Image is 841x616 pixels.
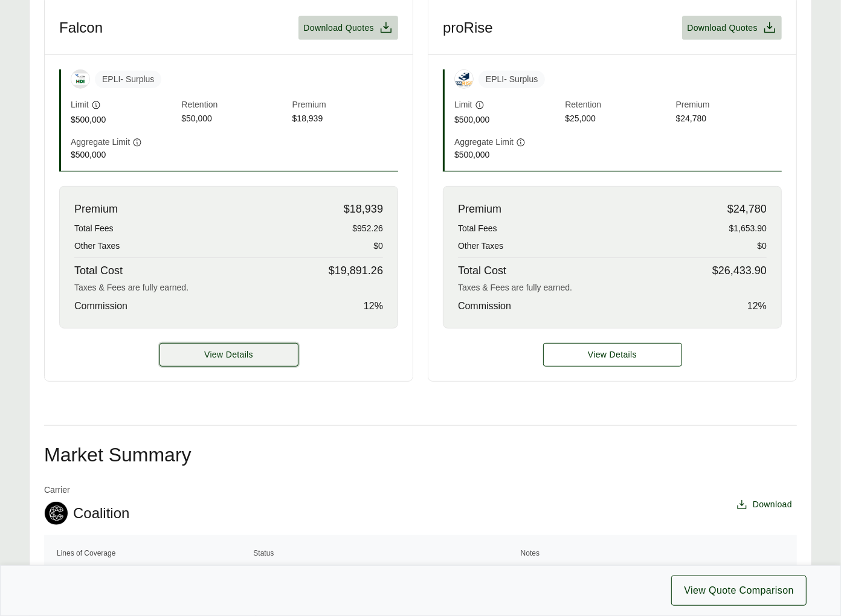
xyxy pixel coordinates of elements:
div: Taxes & Fees are fully earned. [458,281,767,294]
span: Limit [71,98,89,111]
span: Total Cost [458,263,506,279]
span: Premium [74,201,118,217]
span: View Details [204,348,253,361]
h3: Falcon [59,19,103,37]
button: Download [731,493,797,516]
span: Other Taxes [458,240,503,252]
span: Total Fees [458,222,497,235]
span: Coalition [73,504,129,522]
th: Status [253,547,517,559]
span: $0 [373,240,383,252]
span: Limit [454,98,472,111]
span: Retention [181,98,287,112]
span: Aggregate Limit [71,136,130,149]
img: Falcon Risk - HDI [71,74,89,85]
span: $25,000 [565,112,671,126]
span: Total Fees [74,222,114,235]
img: proRise Insurance Services LLC [455,70,473,88]
div: Taxes & Fees are fully earned. [74,281,383,294]
span: Commission [74,299,127,313]
span: Download Quotes [303,22,374,34]
button: Download Quotes [298,16,398,40]
span: Premium [676,98,782,112]
span: $952.26 [352,222,383,235]
h2: Market Summary [44,445,797,464]
span: $18,939 [292,112,398,126]
span: Premium [292,98,398,112]
span: $19,891.26 [329,263,383,279]
span: $50,000 [181,112,287,126]
img: Coalition [45,502,68,525]
span: EPLI - Surplus [95,71,161,88]
button: View Details [159,343,298,367]
span: EPLI - Surplus [478,71,545,88]
span: $500,000 [454,149,560,161]
a: proRise details [543,343,682,367]
span: 12 % [747,299,767,313]
th: Lines of Coverage [56,547,250,559]
span: 12 % [364,299,383,313]
span: Aggregate Limit [454,136,514,149]
span: $24,780 [676,112,782,126]
span: Total Cost [74,263,123,279]
span: Download Quotes [687,22,758,34]
span: Premium [458,201,501,217]
button: Download Quotes [682,16,782,40]
h3: proRise [443,19,493,37]
span: Retention [565,98,671,112]
span: $500,000 [71,114,176,126]
span: $500,000 [454,114,560,126]
span: View Quote Comparison [684,583,794,598]
span: $0 [757,240,767,252]
span: Commission [458,299,511,313]
span: $1,653.90 [729,222,767,235]
button: View Quote Comparison [671,576,807,606]
span: Download [753,498,792,511]
span: $26,433.90 [712,263,767,279]
span: $24,780 [727,201,767,217]
span: $500,000 [71,149,176,161]
th: Notes [520,547,785,559]
span: Carrier [44,484,129,496]
span: Other Taxes [74,240,120,252]
a: Falcon details [159,343,298,367]
span: View Details [588,348,637,361]
span: $18,939 [344,201,383,217]
button: View Details [543,343,682,367]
